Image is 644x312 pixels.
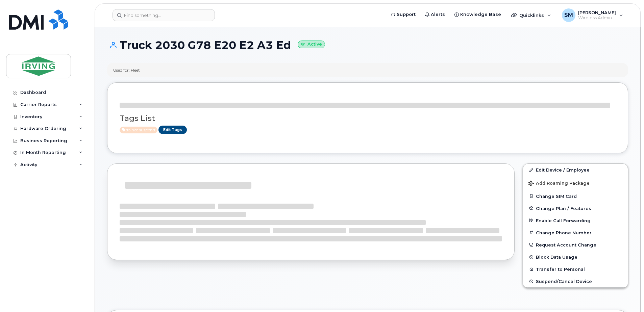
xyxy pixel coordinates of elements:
[536,206,591,211] span: Change Plan / Features
[523,275,628,287] button: Suspend/Cancel Device
[120,127,157,133] span: Active
[523,176,628,190] button: Add Roaming Package
[523,239,628,251] button: Request Account Change
[523,190,628,202] button: Change SIM Card
[523,251,628,263] button: Block Data Usage
[523,214,628,227] button: Enable Call Forwarding
[523,202,628,214] button: Change Plan / Features
[120,114,616,123] h3: Tags List
[113,67,140,73] div: Used for: Fleet
[536,218,591,223] span: Enable Call Forwarding
[107,39,628,51] h1: Truck 2030 G78 E20 E2 A3 Ed
[523,227,628,239] button: Change Phone Number
[158,126,187,134] a: Edit Tags
[523,164,628,176] a: Edit Device / Employee
[528,181,590,187] span: Add Roaming Package
[536,279,592,284] span: Suspend/Cancel Device
[298,41,325,48] small: Active
[523,263,628,275] button: Transfer to Personal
